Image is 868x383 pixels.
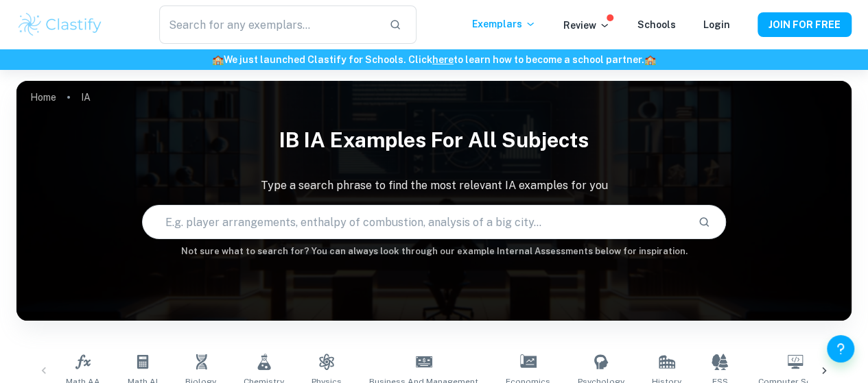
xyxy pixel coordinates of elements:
[563,18,610,33] p: Review
[3,52,865,67] h6: We just launched Clastify for Schools. Click to learn how to become a school partner.
[703,19,730,30] a: Login
[16,119,852,161] h1: IB IA examples for all subjects
[432,54,454,65] a: here
[758,12,852,37] button: JOIN FOR FREE
[644,54,656,65] span: 🏫
[16,11,104,38] img: Clastify logo
[212,54,224,65] span: 🏫
[81,90,91,105] p: IA
[16,177,852,194] p: Type a search phrase to find the most relevant IA examples for you
[30,88,56,107] a: Home
[637,19,676,30] a: Schools
[827,335,854,362] button: Help and Feedback
[472,16,536,32] p: Exemplars
[159,5,379,44] input: Search for any exemplars...
[16,245,852,258] h6: Not sure what to search for? You can always look through our example Internal Assessments below f...
[692,210,716,234] button: Search
[143,203,688,241] input: E.g. player arrangements, enthalpy of combustion, analysis of a big city...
